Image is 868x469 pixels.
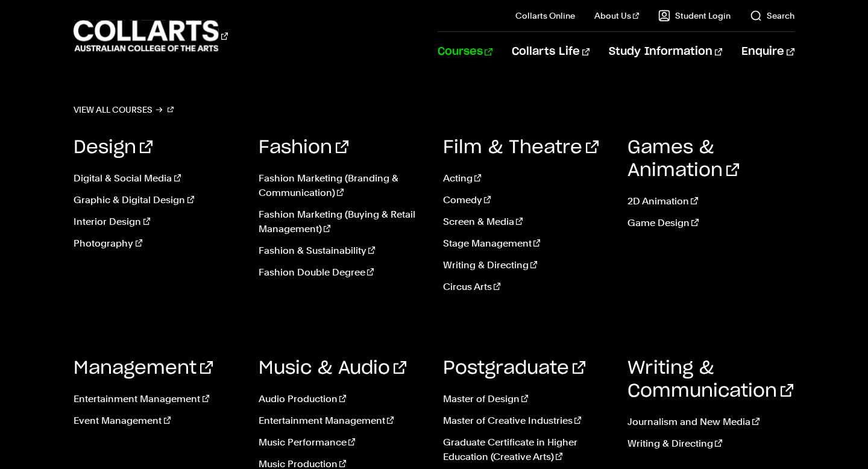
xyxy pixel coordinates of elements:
a: Postgraduate [443,359,585,377]
a: Acting [443,171,609,186]
a: Design [74,139,153,157]
a: View all courses [74,101,174,118]
div: Go to homepage [74,19,228,53]
a: Screen & Media [443,215,609,229]
a: Student Login [658,10,731,22]
a: Search [750,10,794,22]
a: About Us [594,10,639,22]
a: Event Management [74,414,240,428]
a: Study Information [609,32,722,72]
a: Graduate Certificate in Higher Education (Creative Arts) [443,435,609,464]
a: Digital & Social Media [74,171,240,186]
a: Master of Creative Industries [443,414,609,428]
a: Collarts Online [515,10,575,22]
a: Fashion & Sustainability [259,244,425,258]
a: Courses [438,32,492,72]
a: Comedy [443,193,609,207]
a: Management [74,359,213,377]
a: 2D Animation [627,194,794,209]
a: Film & Theatre [443,139,599,157]
a: Interior Design [74,215,240,229]
a: Photography [74,236,240,251]
a: Stage Management [443,236,609,251]
a: Circus Arts [443,280,609,294]
a: Enquire [741,32,794,72]
a: Journalism and New Media [627,415,794,429]
a: Master of Design [443,392,609,406]
a: Fashion Marketing (Buying & Retail Management) [259,207,425,236]
a: Writing & Directing [627,436,794,451]
a: Fashion [259,139,348,157]
a: Fashion Marketing (Branding & Communication) [259,171,425,200]
a: Music Performance [259,435,425,450]
a: Writing & Directing [443,258,609,272]
a: Games & Animation [627,139,739,180]
a: Audio Production [259,392,425,406]
a: Graphic & Digital Design [74,193,240,207]
a: Entertainment Management [259,414,425,428]
a: Entertainment Management [74,392,240,406]
a: Collarts Life [512,32,590,72]
a: Fashion Double Degree [259,265,425,280]
a: Writing & Communication [627,359,793,400]
a: Game Design [627,216,794,230]
a: Music & Audio [259,359,406,377]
